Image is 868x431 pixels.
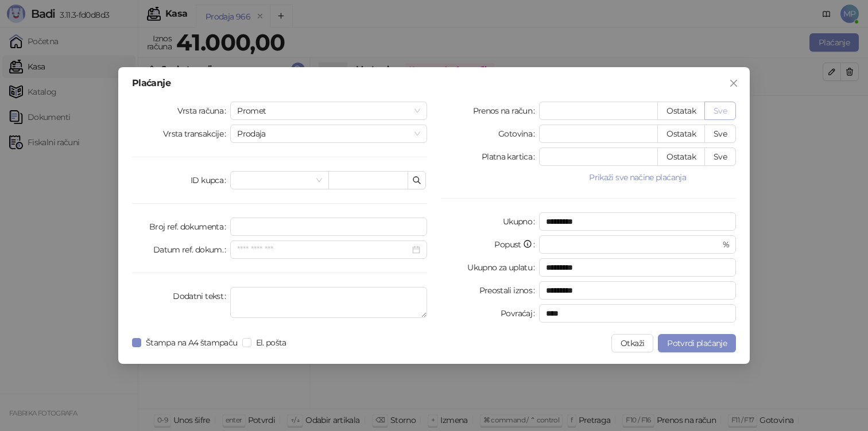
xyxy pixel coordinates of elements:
label: Prenos na račun [473,102,540,120]
input: Datum ref. dokum. [237,243,410,256]
button: Ostatak [657,125,705,143]
label: Dodatni tekst [173,287,230,305]
span: close [729,79,738,88]
label: Gotovina [498,125,539,143]
div: Plaćanje [132,79,736,88]
span: Promet [237,102,420,119]
label: ID kupca [191,171,230,189]
label: Vrsta računa [177,102,231,120]
textarea: Dodatni tekst [230,287,427,318]
button: Ostatak [657,102,705,120]
button: Otkaži [611,334,653,352]
span: Štampa na A4 štampaču [141,336,242,349]
button: Ostatak [657,147,705,166]
label: Broj ref. dokumenta [149,218,230,236]
span: El. pošta [251,336,291,349]
button: Potvrdi plaćanje [658,334,736,352]
label: Vrsta transakcije [163,125,231,143]
label: Ukupno [503,212,540,231]
button: Prikaži sve načine plaćanja [539,170,736,184]
label: Preostali iznos [479,281,540,300]
span: Zatvori [724,79,743,88]
button: Sve [704,147,736,166]
label: Datum ref. dokum. [153,240,231,259]
button: Sve [704,102,736,120]
button: Close [724,74,743,92]
label: Platna kartica [482,147,539,166]
span: Prodaja [237,125,420,142]
span: Potvrdi plaćanje [667,338,727,348]
label: Povraćaj [501,304,539,323]
label: Popust [494,235,539,254]
input: Broj ref. dokumenta [230,218,427,236]
button: Sve [704,125,736,143]
label: Ukupno za uplatu [467,258,539,277]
